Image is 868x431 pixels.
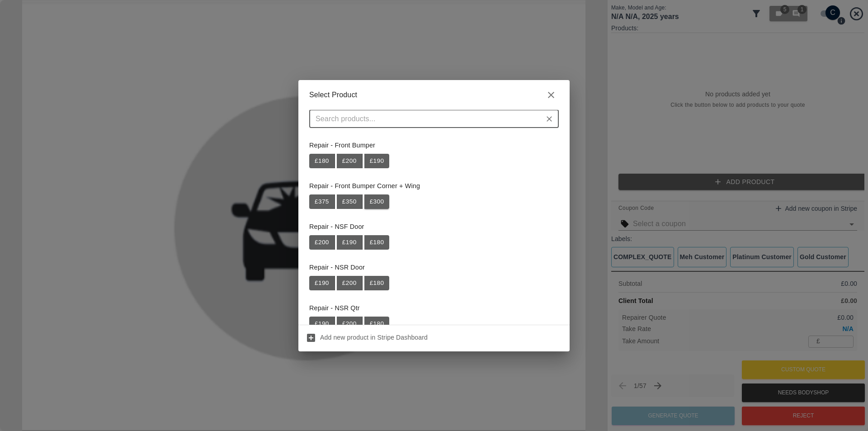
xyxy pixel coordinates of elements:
[312,113,541,125] input: Search products...
[364,235,390,250] button: £180
[364,317,390,331] button: £180
[543,113,556,125] button: Clear
[337,235,363,250] button: £190
[309,303,559,313] p: Repair - NSR Qtr
[309,276,335,290] button: £190
[337,276,363,290] button: £200
[364,194,390,209] button: £300
[309,194,335,209] button: £375
[337,154,363,168] button: £200
[309,317,335,331] button: £190
[309,141,559,151] p: Repair - Front Bumper
[309,154,335,168] button: £180
[364,276,390,290] button: £180
[337,194,363,209] button: £350
[309,235,335,250] button: £200
[309,90,357,100] p: Select Product
[337,317,363,331] button: £200
[309,222,559,232] p: Repair - NSF Door
[320,333,428,342] p: Add new product in Stripe Dashboard
[309,181,559,191] p: Repair - Front Bumper Corner + Wing
[364,154,390,168] button: £190
[309,263,559,273] p: Repair - NSR Door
